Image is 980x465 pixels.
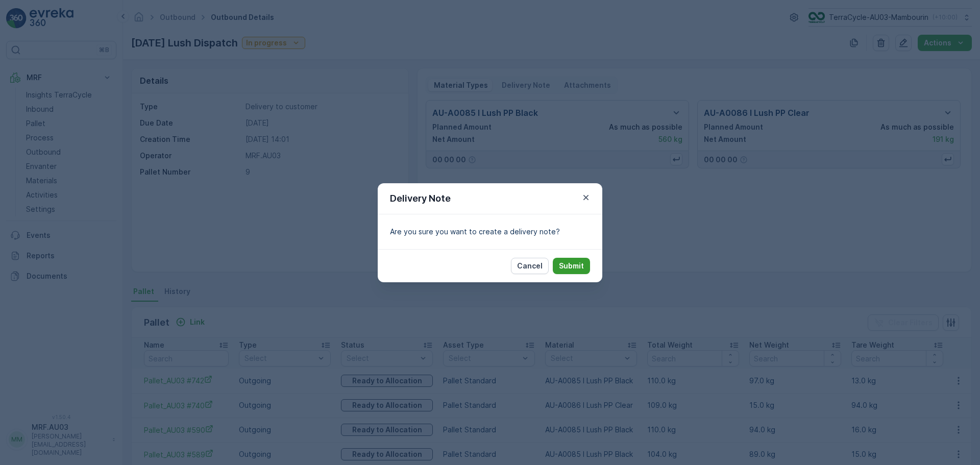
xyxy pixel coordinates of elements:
[517,261,543,271] p: Cancel
[559,261,584,271] p: Submit
[511,258,549,274] button: Cancel
[553,258,590,274] button: Submit
[390,191,451,206] p: Delivery Note
[390,227,590,237] p: Are you sure you want to create a delivery note?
